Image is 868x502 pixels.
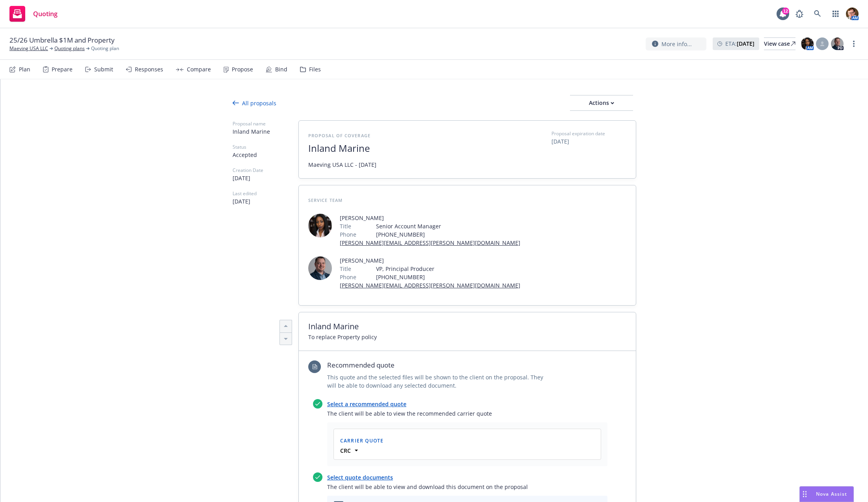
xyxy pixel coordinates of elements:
span: Phone [340,273,356,281]
div: Files [309,66,321,73]
div: Bind [275,66,287,73]
span: Nova Assist [816,491,847,497]
div: Plan [19,66,30,73]
span: [DATE] [233,174,298,182]
span: [PHONE_NUMBER] [376,273,520,281]
div: View case [764,38,795,50]
span: [PERSON_NAME] [340,256,520,265]
span: Inland Marine [308,143,501,154]
button: More info... [646,37,706,50]
span: More info... [661,40,692,48]
span: Quoting [33,11,58,17]
div: Submit [94,66,113,73]
span: Phone [340,230,356,239]
div: Compare [187,66,211,73]
div: Prepare [52,66,73,73]
a: [PERSON_NAME][EMAIL_ADDRESS][PERSON_NAME][DOMAIN_NAME] [340,239,520,246]
span: The client will be able to view and download this document on the proposal [327,483,607,491]
a: View case [764,37,795,50]
span: Proposal expiration date [551,130,605,137]
strong: [DATE] [737,40,754,47]
a: Quoting plans [54,45,85,52]
a: Maeving USA LLC [9,45,48,52]
span: To replace Property policy [308,333,377,341]
span: Creation Date [233,167,298,174]
a: Search [810,6,825,22]
span: Service Team [308,197,343,203]
div: Responses [135,66,163,73]
span: ETA : [725,39,754,48]
img: photo [831,37,844,50]
span: Carrier Quote [340,437,384,444]
span: Title [340,265,351,273]
button: Actions [570,95,633,111]
span: Proposal name [233,120,298,127]
a: Switch app [828,6,844,22]
span: 25/26 Umbrella $1M and Property [9,35,115,45]
span: Accepted [233,151,298,159]
span: Status [233,144,298,151]
span: This quote and the selected files will be shown to the client on the proposal. They will be able ... [327,373,552,390]
span: [DATE] [551,137,626,146]
img: employee photo [308,256,332,280]
div: All proposals [233,99,276,107]
button: Nova Assist [799,486,854,502]
span: [PERSON_NAME] [340,214,520,222]
a: Report a Bug [792,6,807,22]
span: Title [340,222,351,230]
a: [PERSON_NAME][EMAIL_ADDRESS][PERSON_NAME][DOMAIN_NAME] [340,282,520,289]
a: Select quote documents [327,474,393,481]
div: 12 [782,7,789,15]
div: Propose [232,66,253,73]
span: Quoting plan [91,45,119,52]
strong: CRC [340,447,351,454]
span: The client will be able to view the recommended carrier quote [327,409,607,418]
span: Proposal of coverage [308,132,371,138]
img: employee photo [308,214,332,237]
span: [DATE] [233,197,298,205]
span: Senior Account Manager [376,222,520,230]
span: VP, Principal Producer [376,265,520,273]
a: Select a recommended quote [327,400,406,408]
span: Inland Marine [308,322,626,331]
span: Inland Marine [233,127,298,136]
img: photo [846,7,859,20]
a: more [849,39,859,49]
span: Last edited [233,190,298,197]
span: [PHONE_NUMBER] [376,230,520,239]
img: photo [801,37,814,50]
span: Recommended quote [327,360,552,370]
a: Quoting [6,3,61,25]
span: Maeving USA LLC - [DATE] [308,160,376,169]
div: Drag to move [800,487,810,502]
